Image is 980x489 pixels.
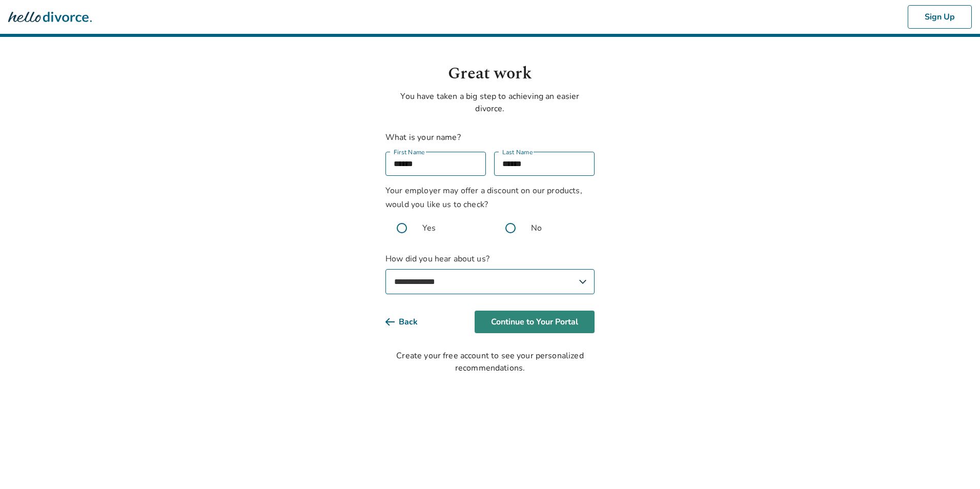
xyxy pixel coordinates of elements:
[385,90,595,115] p: You have taken a big step to achieving an easier divorce.
[908,5,972,29] button: Sign Up
[385,253,595,294] label: How did you hear about us?
[475,311,595,333] button: Continue to Your Portal
[385,269,595,294] select: How did you hear about us?
[385,311,434,333] button: Back
[385,62,595,86] h1: Great work
[531,222,542,234] span: No
[422,222,436,234] span: Yes
[502,147,533,157] label: Last Name
[929,440,980,489] iframe: Chat Widget
[385,350,595,374] div: Create your free account to see your personalized recommendations.
[385,132,461,143] label: What is your name?
[394,147,425,157] label: First Name
[385,185,582,210] span: Your employer may offer a discount on our products, would you like us to check?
